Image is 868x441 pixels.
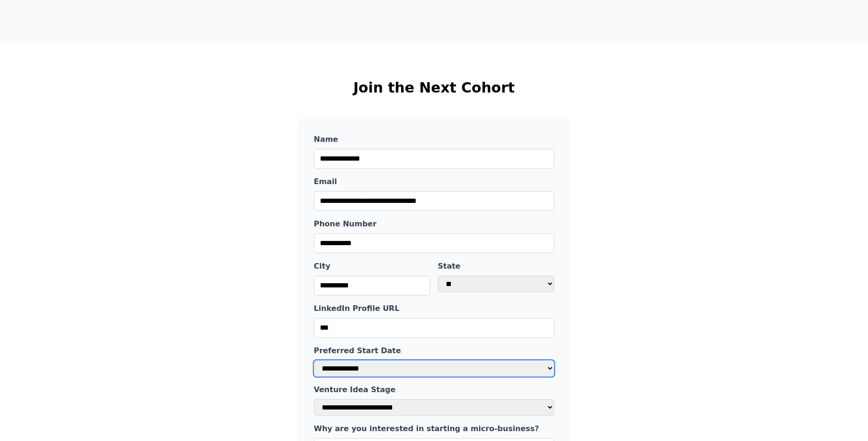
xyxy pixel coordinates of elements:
[314,384,554,395] label: Venture Idea Stage
[438,261,554,272] label: State
[314,345,554,356] label: Preferred Start Date
[314,176,554,187] label: Email
[314,423,554,434] label: Why are you interested in starting a micro-business?
[314,218,554,230] label: Phone Number
[314,134,554,145] label: Name
[314,261,430,272] label: City
[314,303,554,314] label: LinkedIn Profile URL
[141,79,727,96] h2: Join the Next Cohort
